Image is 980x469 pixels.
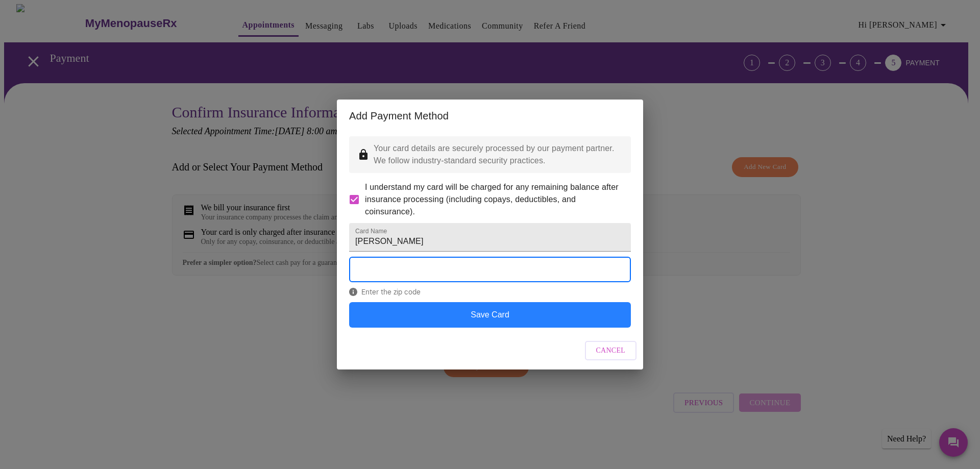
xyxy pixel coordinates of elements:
[349,108,631,124] h2: Add Payment Method
[596,344,626,357] span: Cancel
[349,302,631,328] button: Save Card
[350,257,630,282] iframe: Secure Credit Card Form
[374,142,623,167] p: Your card details are securely processed by our payment partner. We follow industry-standard secu...
[349,288,631,296] span: Enter the zip code
[585,341,637,361] button: Cancel
[365,181,623,218] span: I understand my card will be charged for any remaining balance after insurance processing (includ...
